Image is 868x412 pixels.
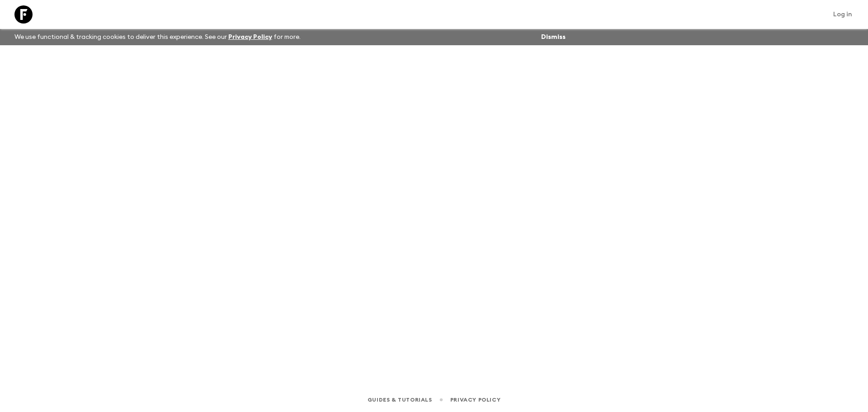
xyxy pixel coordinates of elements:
a: Privacy Policy [228,34,272,40]
button: Dismiss [539,31,568,43]
a: Privacy Policy [450,395,500,405]
a: Guides & Tutorials [368,395,432,405]
a: Log in [828,8,857,21]
p: We use functional & tracking cookies to deliver this experience. See our for more. [11,29,304,45]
